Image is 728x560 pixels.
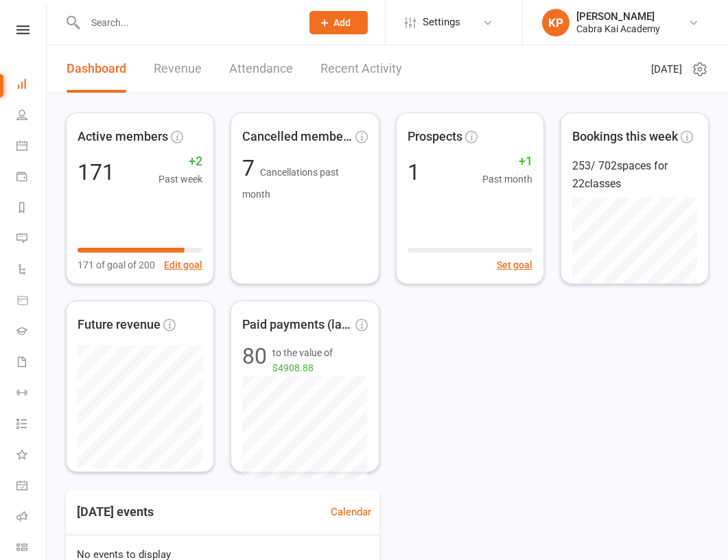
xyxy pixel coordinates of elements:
[164,257,202,272] button: Edit goal
[408,161,420,183] div: 1
[16,286,47,317] a: Product Sales
[482,172,532,187] span: Past month
[16,163,47,194] a: Payments
[242,127,352,147] span: Cancelled members
[16,441,47,471] a: What's New
[16,502,47,533] a: Roll call kiosk mode
[158,172,202,187] span: Past week
[482,152,532,172] span: +1
[242,167,339,200] span: Cancellations past month
[497,257,532,272] button: Set goal
[16,101,47,132] a: People
[576,10,660,23] div: [PERSON_NAME]
[572,157,697,192] div: 253 / 702 spaces for 22 classes
[78,315,161,335] span: Future revenue
[78,127,168,147] span: Active members
[16,471,47,502] a: General attendance kiosk mode
[651,61,682,78] span: [DATE]
[242,345,267,376] div: 80
[154,45,202,93] a: Revenue
[67,45,126,93] a: Dashboard
[309,11,368,34] button: Add
[572,127,678,147] span: Bookings this week
[229,45,293,93] a: Attendance
[78,161,115,183] div: 171
[423,7,460,38] span: Settings
[158,152,202,172] span: +2
[333,17,351,28] span: Add
[78,257,155,272] span: 171 of goal of 200
[16,70,47,101] a: Dashboard
[320,45,402,93] a: Recent Activity
[242,315,352,335] span: Paid payments (last 7d)
[81,13,292,32] input: Search...
[16,132,47,163] a: Calendar
[408,127,462,147] span: Prospects
[272,345,367,376] span: to the value of
[242,155,260,181] span: 7
[16,194,47,224] a: Reports
[66,500,165,524] h3: [DATE] events
[331,504,371,520] a: Calendar
[576,23,660,35] div: Cabra Kai Academy
[272,362,314,373] span: $4908.88
[542,9,570,36] div: KP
